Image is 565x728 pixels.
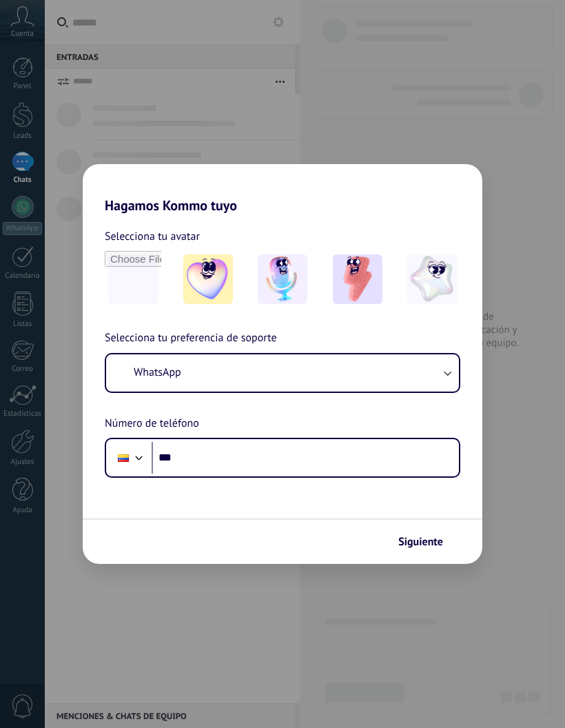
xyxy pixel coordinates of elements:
[134,365,181,379] span: WhatsApp
[105,415,199,433] span: Número de teléfono
[105,330,277,347] span: Selecciona tu preferencia de soporte
[110,443,136,472] div: Colombia: + 57
[392,530,462,554] button: Siguiente
[258,254,307,304] img: -2.jpeg
[333,254,382,304] img: -3.jpeg
[398,537,443,547] span: Siguiente
[83,164,482,214] h2: Hagamos Kommo tuyo
[105,228,200,245] span: Selecciona tu avatar
[407,254,457,304] img: -4.jpeg
[106,354,459,392] button: WhatsApp
[183,254,233,304] img: -1.jpeg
